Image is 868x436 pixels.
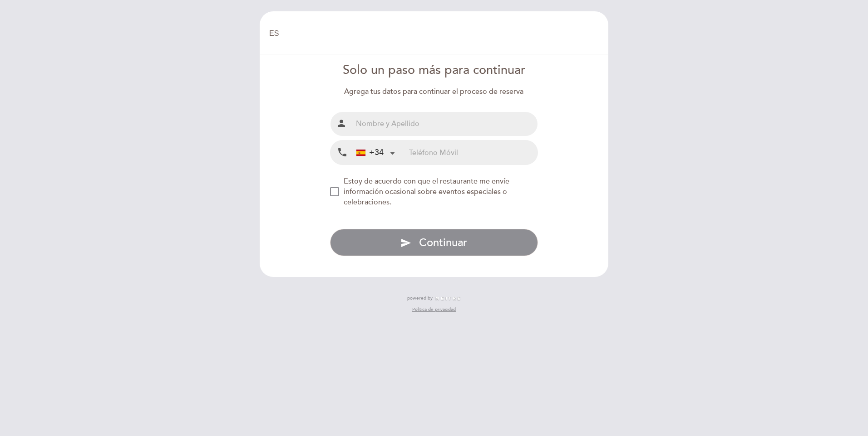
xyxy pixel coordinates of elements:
[400,237,411,248] i: send
[330,87,538,97] div: Agrega tus datos para continuar el proceso de reserva
[407,295,433,301] span: powered by
[353,141,398,164] div: Spain (España): +34
[435,296,461,301] img: MEITRE
[407,295,461,301] a: powered by
[409,140,538,165] input: Teléfono Móvil
[336,118,347,129] i: person
[412,306,456,313] a: Política de privacidad
[330,176,538,208] md-checkbox: NEW_MODAL_AGREE_RESTAURANT_SEND_OCCASIONAL_INFO
[344,177,509,207] span: Estoy de acuerdo con que el restaurante me envíe información ocasional sobre eventos especiales o...
[352,112,538,136] input: Nombre y Apellido
[356,147,384,159] div: +34
[330,229,538,256] button: send Continuar
[330,62,538,79] div: Solo un paso más para continuar
[337,147,348,158] i: local_phone
[419,236,467,249] span: Continuar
